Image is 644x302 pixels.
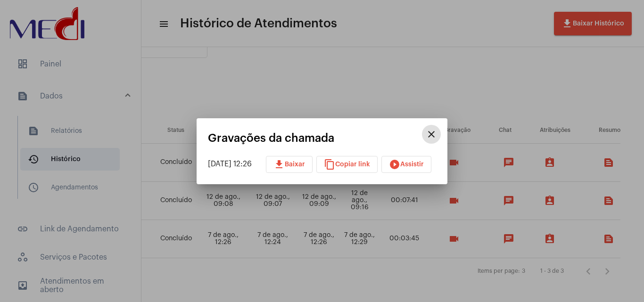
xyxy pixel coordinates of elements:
span: Assistir [389,161,424,168]
mat-icon: content_copy [324,159,335,170]
span: [DATE] 12:26 [208,160,252,168]
span: Copiar link [324,161,370,168]
button: Copiar link [316,156,378,173]
span: Baixar [273,161,305,168]
button: Baixar [266,156,313,173]
mat-icon: close [426,129,437,140]
mat-card-title: Gravações da chamada [208,132,422,144]
button: Assistir [381,156,431,173]
mat-icon: play_circle_filled [389,159,400,170]
mat-icon: download [273,159,285,170]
